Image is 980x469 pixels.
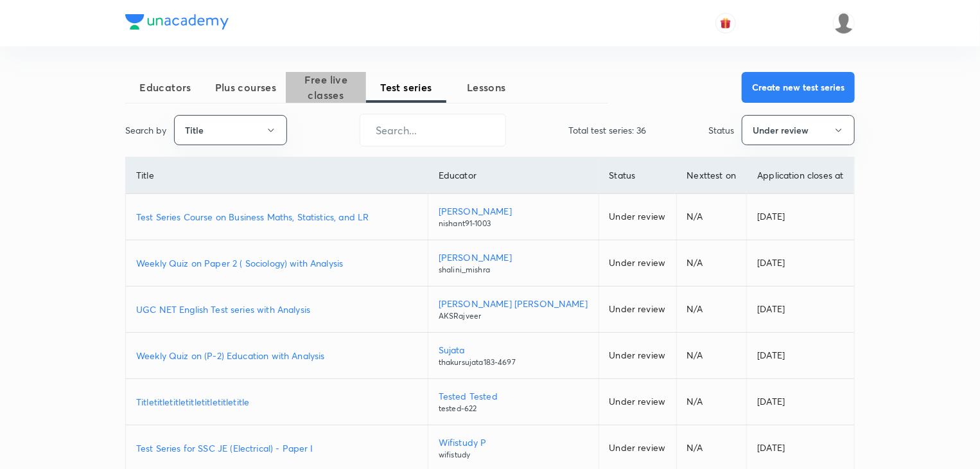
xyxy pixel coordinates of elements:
button: Create new test series [742,72,855,103]
td: Under review [599,240,676,287]
td: [DATE] [747,379,854,425]
p: [PERSON_NAME] [PERSON_NAME] [439,297,588,310]
img: Company Logo [125,14,229,30]
button: Title [174,115,287,145]
td: Under review [599,194,676,240]
p: Total test series: 36 [568,123,646,137]
td: N/A [676,333,747,379]
th: Status [599,157,676,194]
a: Weekly Quiz on (P-2) Education with Analysis [136,349,417,362]
p: Tested Tested [439,389,588,403]
p: shalini_mishra [439,264,588,276]
p: tested-622 [439,403,588,414]
p: Search by [125,123,166,137]
th: Next test on [676,157,747,194]
a: Titletitletitletitletitletitletitle [136,395,417,409]
td: [DATE] [747,333,854,379]
button: avatar [715,13,736,33]
td: [DATE] [747,287,854,333]
th: Educator [428,157,599,194]
th: Application closes at [747,157,854,194]
p: [PERSON_NAME] [439,204,588,218]
td: Under review [599,379,676,425]
a: Tested Testedtested-622 [439,389,588,414]
p: AKSRajveer [439,310,588,322]
span: Educators [125,80,206,95]
span: Test series [366,80,446,95]
a: [PERSON_NAME] [PERSON_NAME]AKSRajveer [439,297,588,322]
p: wifistudy [439,449,588,461]
a: Test Series Course on Business Maths, Statistics, and LR [136,210,417,224]
td: N/A [676,379,747,425]
td: [DATE] [747,194,854,240]
span: Plus courses [206,80,286,95]
button: Under review [742,115,855,145]
p: [PERSON_NAME] [439,251,588,264]
a: Wifistudy Pwifistudy [439,436,588,461]
td: N/A [676,240,747,287]
td: Under review [599,333,676,379]
input: Search... [360,114,505,146]
p: Sujata [439,343,588,357]
img: avatar [720,17,731,29]
a: Company Logo [125,14,229,33]
span: Free live classes [286,72,366,103]
td: N/A [676,194,747,240]
p: nishant91-1003 [439,218,588,229]
a: UGC NET English Test series with Analysis [136,303,417,316]
td: [DATE] [747,240,854,287]
img: sejal [833,12,855,34]
p: Status [708,123,734,137]
p: thakursujata183-4697 [439,357,588,368]
p: Wifistudy P [439,436,588,449]
a: Weekly Quiz on Paper 2 ( Sociology) with Analysis [136,256,417,270]
a: [PERSON_NAME]nishant91-1003 [439,204,588,229]
td: Under review [599,287,676,333]
a: Sujatathakursujata183-4697 [439,343,588,368]
td: N/A [676,287,747,333]
th: Title [126,157,428,194]
span: Lessons [446,80,527,95]
a: Test Series for SSC JE (Electrical) - Paper I [136,441,417,455]
a: [PERSON_NAME]shalini_mishra [439,251,588,276]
